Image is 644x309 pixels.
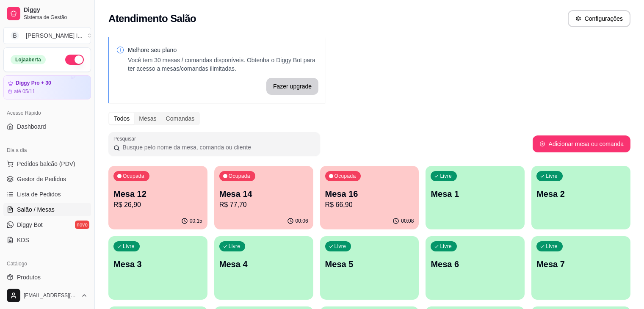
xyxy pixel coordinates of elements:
[24,6,88,14] span: Diggy
[3,172,91,186] a: Gestor de Pedidos
[108,236,207,300] button: LivreMesa 3
[3,270,91,284] a: Produtos
[531,236,630,300] button: LivreMesa 7
[325,200,414,210] p: R$ 66,90
[3,120,91,133] a: Dashboard
[3,218,91,232] a: Diggy Botnovo
[3,203,91,216] a: Salão / Mesas
[17,122,46,131] span: Dashboard
[401,218,414,224] p: 00:08
[440,173,452,179] p: Livre
[108,166,207,229] button: OcupadaMesa 12R$ 26,9000:15
[219,200,308,210] p: R$ 77,70
[17,273,41,281] span: Produtos
[219,258,308,270] p: Mesa 4
[3,143,91,157] div: Dia a dia
[334,243,346,250] p: Livre
[120,143,315,152] input: Pesquisar
[3,188,91,201] a: Lista de Pedidos
[24,14,88,21] span: Sistema de Gestão
[14,88,35,95] article: até 05/11
[24,292,77,299] span: [EMAIL_ADDRESS][DOMAIN_NAME]
[113,188,202,200] p: Mesa 12
[3,257,91,270] div: Catálogo
[11,55,46,64] div: Loja aberta
[16,80,51,86] article: Diggy Pro + 30
[3,285,91,306] button: [EMAIL_ADDRESS][DOMAIN_NAME]
[17,236,29,244] span: KDS
[190,218,202,224] p: 00:15
[65,55,84,65] button: Alterar Status
[17,160,75,168] span: Pedidos balcão (PDV)
[536,188,625,200] p: Mesa 2
[214,236,313,300] button: LivreMesa 4
[431,188,520,200] p: Mesa 1
[325,188,414,200] p: Mesa 16
[531,166,630,229] button: LivreMesa 2
[546,243,558,250] p: Livre
[334,173,356,179] p: Ocupada
[296,218,308,224] p: 00:06
[3,106,91,120] div: Acesso Rápido
[161,113,199,124] div: Comandas
[113,135,139,142] label: Pesquisar
[320,166,419,229] button: OcupadaMesa 16R$ 66,9000:08
[536,258,625,270] p: Mesa 7
[3,27,91,44] button: Select a team
[266,78,318,95] button: Fazer upgrade
[134,113,161,124] div: Mesas
[123,243,135,250] p: Livre
[109,113,134,124] div: Todos
[108,12,196,25] h2: Atendimento Salão
[113,200,202,210] p: R$ 26,90
[440,243,452,250] p: Livre
[431,258,520,270] p: Mesa 6
[546,173,558,179] p: Livre
[219,188,308,200] p: Mesa 14
[128,46,318,54] p: Melhore seu plano
[17,205,55,214] span: Salão / Mesas
[11,31,19,40] span: B
[426,236,525,300] button: LivreMesa 6
[17,221,43,229] span: Diggy Bot
[214,166,313,229] button: OcupadaMesa 14R$ 77,7000:06
[533,135,630,152] button: Adicionar mesa ou comanda
[3,3,91,24] a: DiggySistema de Gestão
[17,190,61,199] span: Lista de Pedidos
[113,258,202,270] p: Mesa 3
[128,56,318,73] p: Você tem 30 mesas / comandas disponíveis. Obtenha o Diggy Bot para ter acesso a mesas/comandas il...
[123,173,144,179] p: Ocupada
[325,258,414,270] p: Mesa 5
[320,236,419,300] button: LivreMesa 5
[3,75,91,99] a: Diggy Pro + 30até 05/11
[17,175,66,183] span: Gestor de Pedidos
[426,166,525,229] button: LivreMesa 1
[3,157,91,171] button: Pedidos balcão (PDV)
[26,31,83,40] div: [PERSON_NAME] i ...
[229,243,240,250] p: Livre
[3,233,91,247] a: KDS
[568,10,630,27] button: Configurações
[229,173,250,179] p: Ocupada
